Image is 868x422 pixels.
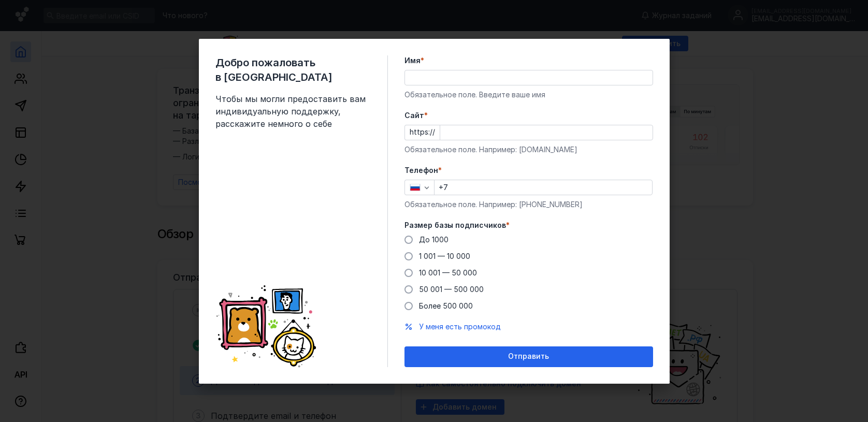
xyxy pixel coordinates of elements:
[419,322,501,331] span: У меня есть промокод
[419,322,501,332] button: У меня есть промокод
[419,285,484,294] span: 50 001 — 500 000
[404,55,421,66] span: Имя
[419,252,470,260] span: 1 001 — 10 000
[404,220,506,230] span: Размер базы подписчиков
[404,110,424,121] span: Cайт
[215,55,371,84] span: Добро пожаловать в [GEOGRAPHIC_DATA]
[404,346,653,367] button: Отправить
[419,235,449,244] span: До 1000
[419,268,477,277] span: 10 001 — 50 000
[404,199,653,210] div: Обязательное поле. Например: [PHONE_NUMBER]
[404,90,653,100] div: Обязательное поле. Введите ваше имя
[404,144,653,155] div: Обязательное поле. Например: [DOMAIN_NAME]
[404,165,438,176] span: Телефон
[215,93,371,130] span: Чтобы мы могли предоставить вам индивидуальную поддержку, расскажите немного о себе
[419,301,473,310] span: Более 500 000
[508,352,549,361] span: Отправить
